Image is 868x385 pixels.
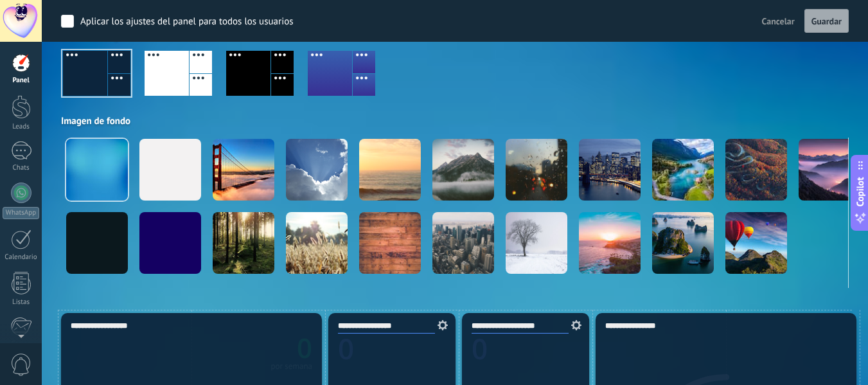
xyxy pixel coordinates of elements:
[762,15,795,27] span: Cancelar
[854,177,867,206] span: Copilot
[80,15,294,28] div: Aplicar los ajustes del panel para todos los usuarios
[3,123,40,131] div: Leads
[3,253,40,262] div: Calendario
[61,115,849,127] div: Imagen de fondo
[3,164,40,172] div: Chats
[3,207,39,219] div: WhatsApp
[804,9,849,33] button: Guardar
[757,12,800,31] button: Cancelar
[3,298,40,307] div: Listas
[811,17,842,26] span: Guardar
[3,76,40,85] div: Panel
